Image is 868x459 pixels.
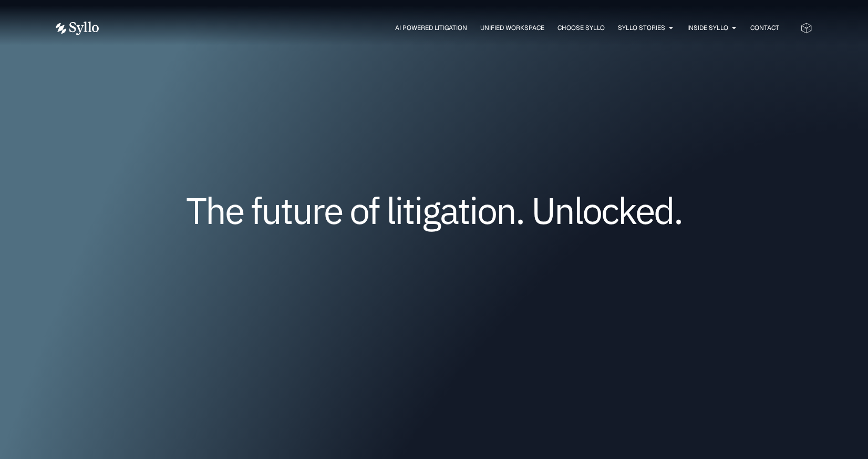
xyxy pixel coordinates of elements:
a: Syllo Stories [618,23,665,33]
a: Contact [750,23,779,33]
nav: Menu [120,23,779,33]
a: Inside Syllo [687,23,728,33]
a: Unified Workspace [480,23,544,33]
div: Menu Toggle [120,23,779,33]
a: AI Powered Litigation [395,23,467,33]
h1: The future of litigation. Unlocked. [119,193,749,228]
img: Vector [56,22,99,35]
a: Choose Syllo [557,23,605,33]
